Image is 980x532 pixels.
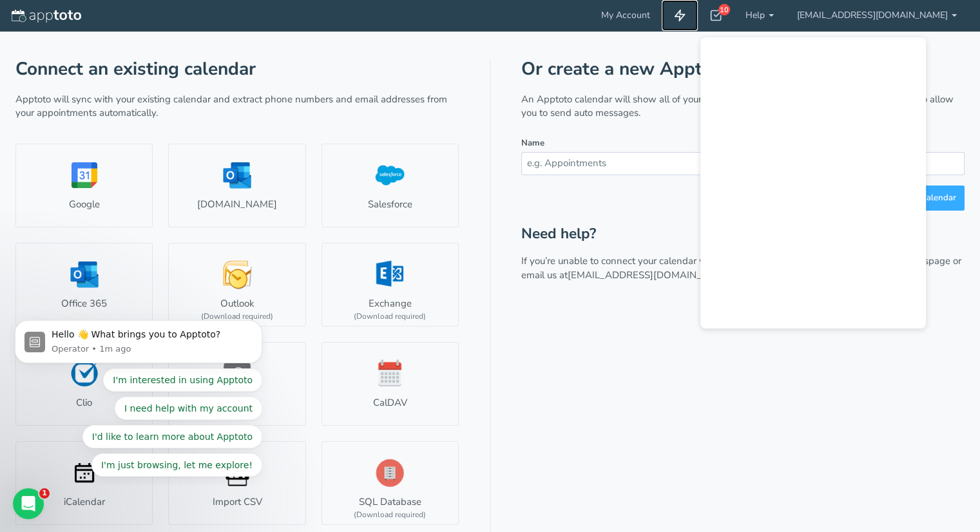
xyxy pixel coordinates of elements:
a: SQL Database [322,441,459,525]
p: An Apptoto calendar will show all of your appointments that you enter manually and will also allo... [521,93,965,120]
a: CalDAV [322,342,459,426]
a: [DOMAIN_NAME] [168,144,305,227]
p: If you’re unable to connect your calendar with one of the available options, visit our page or em... [521,254,965,282]
a: Outlook [168,243,305,327]
div: 10 [718,4,730,15]
a: Exchange [322,243,459,327]
h1: Or create a new Apptoto calendar [521,59,965,79]
div: (Download required) [354,509,426,520]
a: Office 365 [15,243,153,327]
h1: Connect an existing calendar [15,59,459,79]
a: [EMAIL_ADDRESS][DOMAIN_NAME]. [568,269,735,281]
iframe: Intercom notifications message [10,310,267,484]
a: Google [15,144,153,227]
div: (Download required) [354,311,426,322]
span: 1 [39,488,50,499]
label: Name [521,137,544,149]
p: Apptoto will sync with your existing calendar and extract phone numbers and email addresses from ... [15,93,459,120]
input: e.g. Appointments [521,152,965,175]
img: logo-apptoto--white.svg [12,10,81,23]
h2: Need help? [521,226,965,242]
a: Salesforce [322,144,459,227]
iframe: Intercom live chat [13,488,44,519]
